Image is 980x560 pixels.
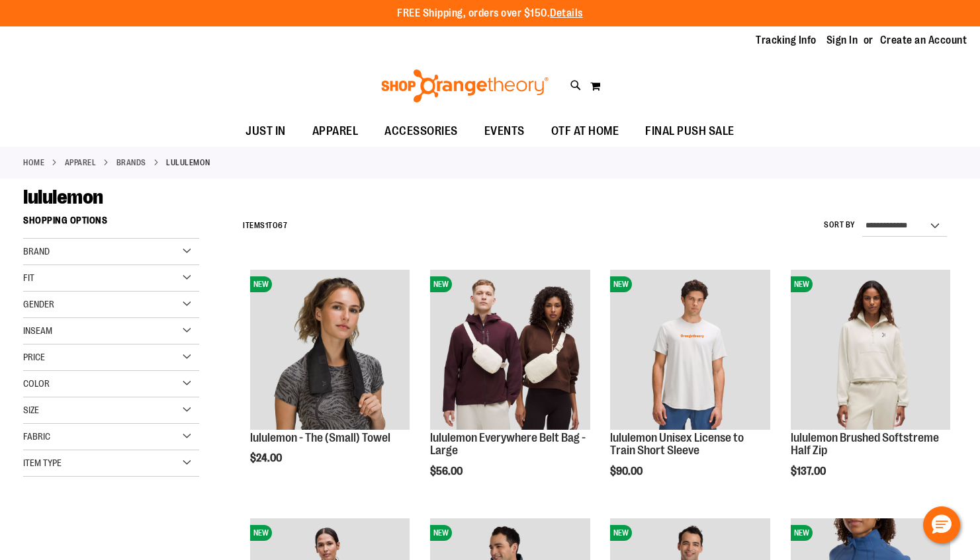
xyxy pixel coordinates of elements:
span: NEW [430,525,452,541]
span: NEW [430,276,452,292]
a: OTF AT HOME [538,116,633,147]
span: NEW [250,276,272,292]
button: Hello, have a question? Let’s chat. [923,506,960,543]
div: product [423,263,596,511]
span: Brand [23,246,50,257]
a: Home [23,157,44,169]
span: OTF AT HOME [551,116,619,146]
span: EVENTS [484,116,525,146]
img: lululemon Unisex License to Train Short Sleeve [610,270,770,429]
a: BRANDS [116,157,146,169]
h2: Items to [243,216,287,236]
div: product [784,263,957,511]
span: NEW [791,525,813,541]
p: FREE Shipping, orders over $150. [397,6,583,21]
a: ACCESSORIES [371,116,471,147]
span: $24.00 [250,452,284,464]
a: Create an Account [880,33,967,48]
span: JUST IN [245,116,286,146]
span: $56.00 [430,465,465,477]
strong: lululemon [166,157,210,169]
a: lululemon Everywhere Belt Bag - Large [430,431,586,458]
span: APPAREL [312,116,359,146]
span: Inseam [23,325,52,336]
span: 1 [265,221,269,230]
img: lululemon Brushed Softstreme Half Zip [791,270,950,429]
img: lululemon - The (Small) Towel [250,270,410,429]
span: $137.00 [791,465,828,477]
a: lululemon - The (Small) TowelNEW [250,270,410,431]
a: APPAREL [299,116,372,146]
span: Gender [23,299,54,309]
a: lululemon Brushed Softstreme Half ZipNEW [791,270,950,431]
span: NEW [791,276,813,292]
a: lululemon Everywhere Belt Bag - LargeNEW [430,270,590,431]
span: Size [23,405,39,415]
a: FINAL PUSH SALE [632,116,748,147]
span: Fit [23,272,34,283]
strong: Shopping Options [23,209,199,239]
span: Item Type [23,458,62,468]
a: Sign In [826,33,858,48]
a: JUST IN [232,116,299,147]
div: product [603,263,776,511]
img: Shop Orangetheory [379,69,551,102]
a: lululemon Unisex License to Train Short Sleeve [610,431,744,458]
a: APPAREL [65,157,97,169]
span: Fabric [23,431,50,442]
span: Color [23,378,50,389]
a: EVENTS [471,116,538,147]
span: lululemon [23,186,103,208]
a: Details [550,7,583,19]
div: product [244,263,416,498]
a: lululemon Brushed Softstreme Half Zip [791,431,939,458]
span: $90.00 [610,465,645,477]
label: Sort By [824,220,856,231]
a: Tracking Info [756,33,817,48]
span: NEW [610,525,632,541]
span: Price [23,352,45,362]
span: NEW [610,276,632,292]
img: lululemon Everywhere Belt Bag - Large [430,270,590,429]
a: lululemon - The (Small) Towel [250,431,390,444]
span: ACCESSORIES [384,116,458,146]
span: NEW [250,525,272,541]
span: 67 [278,221,287,230]
a: lululemon Unisex License to Train Short SleeveNEW [610,270,770,431]
span: FINAL PUSH SALE [645,116,735,146]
